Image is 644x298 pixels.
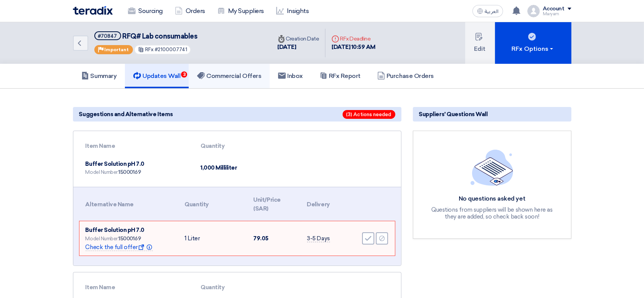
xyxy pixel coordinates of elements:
[332,35,375,43] div: RFx Deadline
[332,43,375,52] div: [DATE] 10:59 AM
[73,6,113,15] img: Teradix logo
[86,244,153,251] span: Check the full offer
[248,191,301,217] th: Unit/Price (SAR)
[527,5,540,17] img: profile_test.png
[211,3,270,19] a: My Suppliers
[543,6,565,12] div: Account
[343,110,395,119] span: (3) Actions needed
[194,137,274,155] th: Quantity
[189,64,270,88] a: Commercial Offers
[369,64,442,88] a: Purchase Orders
[86,168,189,176] div: Model Number:
[311,64,369,88] a: RFx Report
[197,72,261,80] h5: Commercial Offers
[270,64,311,88] a: Inbox
[278,72,303,80] h5: Inbox
[169,3,211,19] a: Orders
[79,279,195,296] th: Item Name
[278,43,319,52] div: [DATE]
[194,279,274,296] th: Quantity
[86,227,144,233] span: Buffer Solution pH 7.0
[179,191,248,217] th: Quantity
[86,235,173,243] div: Model Number:
[118,169,141,175] span: 15000169
[301,191,338,217] th: Delivery
[254,235,269,242] span: 79.05
[472,5,503,17] button: العربية
[377,72,434,80] h5: Purchase Orders
[125,64,189,88] a: Updates Wall3
[79,137,195,155] th: Item Name
[320,72,361,80] h5: RFx Report
[419,110,488,118] span: Suppliers' Questions Wall
[118,235,141,242] span: 15000169
[495,22,571,64] button: RFx Options
[122,32,197,40] span: RFQ# Lab consumables
[471,149,513,185] img: empty_state_list.svg
[133,72,180,80] h5: Updates Wall
[307,235,330,242] span: 3-5 Days
[427,206,557,220] div: Questions from suppliers will be shown here as they are added, so check back soon!
[278,35,319,43] div: Creation Date
[181,71,187,78] span: 3
[105,47,129,52] span: Important
[94,31,197,41] h5: RFQ# Lab consumables
[79,191,179,217] th: Alternative Name
[98,34,117,39] div: #70847
[73,64,125,88] a: Summary
[543,12,571,16] div: Maryam
[427,195,557,203] div: No questions asked yet
[511,44,555,53] div: RFx Options
[485,9,498,14] span: العربية
[465,22,495,64] button: Edit
[81,72,117,80] h5: Summary
[270,3,315,19] a: Insights
[122,3,169,19] a: Sourcing
[194,155,274,181] td: 1,000 Milliliter
[145,47,154,52] span: RFx
[79,110,173,118] span: Suggestions and Alternative Items
[179,221,248,256] td: 1 Liter
[79,155,195,181] td: Buffer Solution pH 7.0
[155,47,187,52] span: #2100007741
